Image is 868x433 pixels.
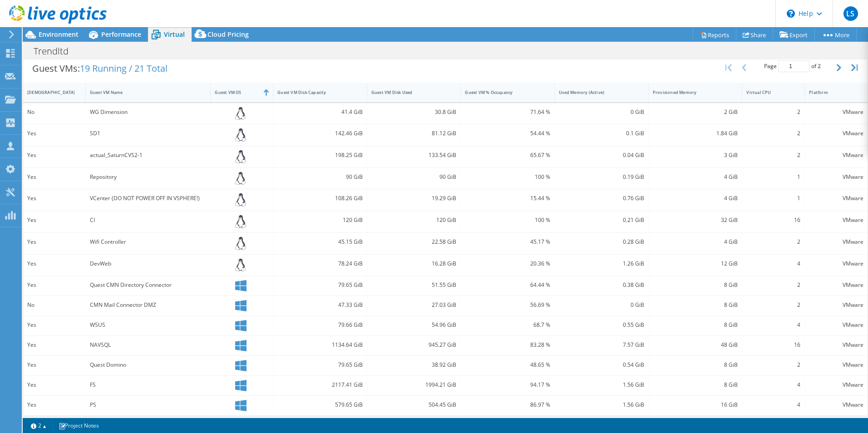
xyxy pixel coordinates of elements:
div: 16 [746,340,800,350]
div: 0.54 GiB [559,360,644,370]
div: 38.92 GiB [371,360,457,370]
div: Yes [27,259,81,269]
div: 100 % [465,215,550,225]
div: DevWeb [90,259,207,269]
div: 2 [746,237,800,247]
div: Guest VM Disk Capacity [277,89,352,95]
div: WSUS [90,320,207,330]
div: 0.55 GiB [559,320,644,330]
div: Yes [27,280,81,290]
div: 0 GiB [559,300,644,310]
div: 0.19 GiB [559,172,644,182]
div: Platform [809,89,853,95]
div: VCenter (DO NOT POWER OFF IN VSPHERE!) [90,193,207,203]
div: 120 GiB [371,215,457,225]
div: 120 GiB [277,215,363,225]
div: 64.44 % [465,280,550,290]
span: 19 Running / 21 Total [80,62,168,74]
div: 8 GiB [653,380,738,390]
div: 1 [746,193,800,203]
div: 12 GiB [653,259,738,269]
a: More [814,28,857,42]
div: 0.28 GiB [559,237,644,247]
div: VMware [809,193,863,203]
span: Page of [764,60,821,72]
div: No [27,107,81,117]
div: 90 GiB [277,172,363,182]
div: Repository [90,172,207,182]
div: 1.84 GiB [653,128,738,138]
div: VMware [809,237,863,247]
div: 56.69 % [465,300,550,310]
div: 0.21 GiB [559,215,644,225]
div: VMware [809,280,863,290]
div: 2 [746,360,800,370]
div: 2 [746,107,800,117]
svg: \n [787,10,795,18]
div: 100 % [465,172,550,182]
div: Yes [27,360,81,370]
div: 22.58 GiB [371,237,457,247]
div: Quest Domino [90,360,207,370]
div: 78.24 GiB [277,259,363,269]
div: [DEMOGRAPHIC_DATA] [27,89,70,95]
div: 4 GiB [653,237,738,247]
div: 79.65 GiB [277,280,363,290]
div: 0.1 GiB [559,128,644,138]
div: Provisioned Memory [653,89,727,95]
div: 94.17 % [465,380,550,390]
div: 3 GiB [653,150,738,160]
div: 0.76 GiB [559,193,644,203]
h1: Trendltd [30,46,83,56]
div: Yes [27,193,81,203]
div: 8 GiB [653,300,738,310]
div: 504.45 GiB [371,400,457,410]
div: 2 GiB [653,107,738,117]
div: 16 GiB [653,400,738,410]
div: 7.57 GiB [559,340,644,350]
div: actual_SaturnCVS2-1 [90,150,207,160]
div: 2 [746,150,800,160]
a: Export [773,28,815,42]
div: 1 [746,172,800,182]
div: 16.28 GiB [371,259,457,269]
div: 81.12 GiB [371,128,457,138]
a: 2 [25,420,53,431]
div: 2 [746,128,800,138]
div: Yes [27,172,81,182]
div: 54.96 GiB [371,320,457,330]
div: 68.7 % [465,320,550,330]
div: 1.56 GiB [559,380,644,390]
div: Guest VMs: [23,54,177,83]
div: 0.04 GiB [559,150,644,160]
div: Guest VM OS [215,89,258,95]
div: 1.56 GiB [559,400,644,410]
div: Yes [27,128,81,138]
div: 579.65 GiB [277,400,363,410]
span: Environment [39,30,79,39]
div: 0 GiB [559,107,644,117]
div: 4 [746,259,800,269]
div: 47.33 GiB [277,300,363,310]
div: WG Dimension [90,107,207,117]
span: Cloud Pricing [207,30,249,39]
div: Guest VM Disk Used [371,89,446,95]
span: 2 [818,62,821,70]
div: 1994.21 GiB [371,380,457,390]
div: CMN Mail Connector DMZ [90,300,207,310]
div: 15.44 % [465,193,550,203]
div: 16 [746,215,800,225]
div: VMware [809,320,863,330]
div: Yes [27,320,81,330]
div: 41.4 GiB [277,107,363,117]
div: VMware [809,172,863,182]
div: 945.27 GiB [371,340,457,350]
div: Guest VM % Occupancy [465,89,539,95]
div: No [27,300,81,310]
div: 30.8 GiB [371,107,457,117]
div: Quest CMN Directory Connector [90,280,207,290]
div: 19.29 GiB [371,193,457,203]
div: 27.03 GiB [371,300,457,310]
div: 54.44 % [465,128,550,138]
div: Yes [27,380,81,390]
